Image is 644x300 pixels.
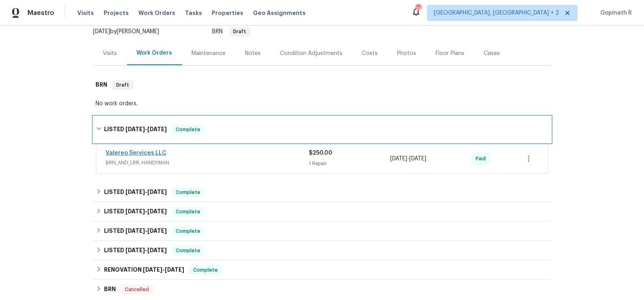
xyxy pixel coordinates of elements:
[28,9,54,17] span: Maestro
[147,189,167,195] span: [DATE]
[143,267,162,272] span: [DATE]
[172,188,204,196] span: Complete
[94,241,551,260] div: LISTED [DATE]-[DATE]Complete
[94,29,111,34] span: [DATE]
[94,27,169,36] div: by [PERSON_NAME]
[104,285,116,294] h6: BRN
[409,156,426,162] span: [DATE]
[125,126,167,132] span: -
[137,49,172,57] div: Work Orders
[476,155,489,163] span: Paid
[104,265,184,275] h6: RENOVATION
[172,208,204,216] span: Complete
[597,9,632,17] span: Gopinath R
[434,9,559,17] span: [GEOGRAPHIC_DATA], [GEOGRAPHIC_DATA] + 2
[172,227,204,235] span: Complete
[104,226,167,236] h6: LISTED
[309,160,391,168] div: 1 Repair
[245,49,261,57] div: Notes
[94,280,551,299] div: BRN Cancelled
[147,247,167,253] span: [DATE]
[172,247,204,255] span: Complete
[213,29,251,34] span: BRN
[190,266,221,274] span: Complete
[138,9,175,17] span: Work Orders
[94,183,551,202] div: LISTED [DATE]-[DATE]Complete
[165,267,184,272] span: [DATE]
[125,189,167,195] span: -
[230,29,250,34] span: Draft
[397,49,417,57] div: Photos
[104,207,167,217] h6: LISTED
[103,49,117,57] div: Visits
[147,209,167,214] span: [DATE]
[94,202,551,221] div: LISTED [DATE]-[DATE]Complete
[185,10,202,16] span: Tasks
[125,189,145,195] span: [DATE]
[125,228,145,234] span: [DATE]
[96,100,548,108] div: No work orders.
[125,228,167,234] span: -
[253,9,306,17] span: Geo Assignments
[94,260,551,280] div: RENOVATION [DATE]-[DATE]Complete
[281,49,343,57] div: Condition Adjustments
[104,125,167,134] h6: LISTED
[309,150,333,156] span: $250.00
[192,49,226,57] div: Maintenance
[125,126,145,132] span: [DATE]
[390,156,407,162] span: [DATE]
[121,285,152,294] span: Cancelled
[172,126,204,134] span: Complete
[143,267,184,272] span: -
[390,155,426,163] span: -
[484,49,500,57] div: Cases
[94,72,551,98] div: BRN Draft
[125,209,167,214] span: -
[212,9,243,17] span: Properties
[77,9,94,17] span: Visits
[147,228,167,234] span: [DATE]
[94,117,551,143] div: LISTED [DATE]-[DATE]Complete
[362,49,378,57] div: Costs
[125,247,145,253] span: [DATE]
[436,49,465,57] div: Floor Plans
[94,221,551,241] div: LISTED [DATE]-[DATE]Complete
[104,246,167,255] h6: LISTED
[106,150,167,156] a: Valereo Services LLC
[104,9,129,17] span: Projects
[113,81,133,89] span: Draft
[106,159,309,167] span: BRN_AND_LRR, HANDYMAN
[125,209,145,214] span: [DATE]
[125,247,167,253] span: -
[104,187,167,197] h6: LISTED
[415,5,421,13] div: 24
[147,126,167,132] span: [DATE]
[96,80,108,90] h6: BRN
